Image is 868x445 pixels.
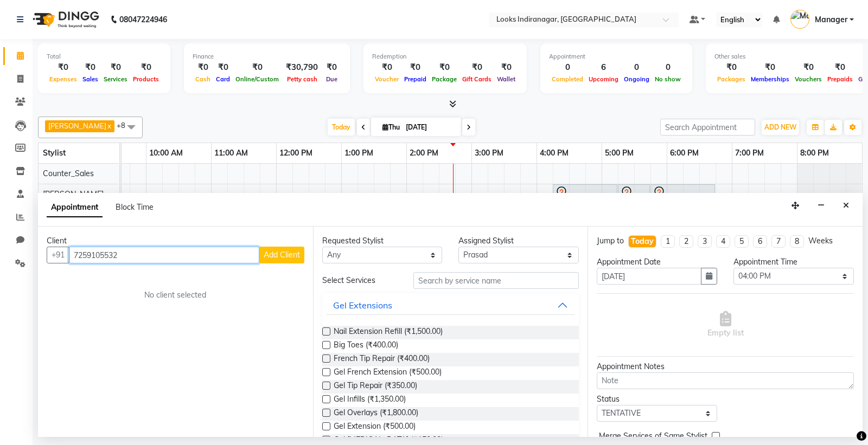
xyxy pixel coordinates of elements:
a: 10:00 AM [146,145,186,161]
div: Assigned Stylist [458,235,579,247]
a: 5:00 PM [602,145,636,161]
span: Packages [714,75,748,83]
div: LUZO NEW ., TK06, 05:15 PM-05:45 PM, [PERSON_NAME] Trimming [619,186,649,209]
button: +91 [47,247,69,263]
input: Search by service name [413,272,579,289]
button: Gel Extensions [327,295,575,315]
div: Appointment Date [597,256,717,268]
img: logo [28,4,102,35]
span: Ongoing [621,75,652,83]
div: Weeks [808,235,833,247]
a: x [106,121,111,130]
span: No show [652,75,684,83]
a: 1:00 PM [342,145,376,161]
div: ₹0 [748,61,792,74]
li: 2 [679,235,693,248]
span: Prepaids [825,75,856,83]
a: 7:00 PM [732,145,767,161]
div: Client [47,235,304,247]
span: Appointment [47,198,103,217]
div: Appointment Notes [597,361,854,372]
span: Gel Tip Repair (₹350.00) [334,380,417,394]
a: 8:00 PM [797,145,832,161]
span: [PERSON_NAME] [48,121,106,130]
a: 11:00 AM [212,145,251,161]
span: Merge Services of Same Stylist [599,430,707,444]
div: ₹0 [80,61,101,74]
div: Today [631,236,654,247]
span: Gel Overlays (₹1,800.00) [334,407,418,421]
input: yyyy-mm-dd [597,268,701,285]
span: Card [213,75,233,83]
span: Package [429,75,459,83]
div: Requested Stylist [322,235,443,247]
span: Gift Cards [459,75,494,83]
span: Empty list [707,311,744,339]
img: Manager [790,10,809,29]
span: Add Client [264,250,300,260]
div: Gel Extensions [333,299,392,312]
div: ₹0 [130,61,162,74]
span: Products [130,75,162,83]
span: Block Time [116,202,154,212]
span: Voucher [372,75,401,83]
div: Jump to [597,235,624,247]
div: ₹0 [429,61,459,74]
div: ₹0 [401,61,429,74]
a: 6:00 PM [667,145,701,161]
div: Status [597,394,717,405]
span: Completed [549,75,586,83]
span: Services [101,75,130,83]
div: Appointment Time [733,256,854,268]
li: 1 [661,235,675,248]
div: Appointment [549,52,684,61]
div: ₹30,790 [282,61,322,74]
div: No client selected [73,289,278,301]
span: Gel Extension (₹500.00) [334,421,416,434]
input: Search by Name/Mobile/Email/Code [69,247,259,263]
span: Expenses [47,75,80,83]
div: Total [47,52,162,61]
div: ₹0 [233,61,282,74]
span: Wallet [494,75,518,83]
span: Due [323,75,340,83]
div: ₹0 [792,61,825,74]
span: Manager [815,14,847,25]
span: Nail Extension Refill (₹1,500.00) [334,326,443,339]
span: [PERSON_NAME] [43,189,104,199]
li: 3 [698,235,712,248]
div: ₹0 [494,61,518,74]
span: Vouchers [792,75,825,83]
div: 6 [586,61,621,74]
span: Cash [193,75,213,83]
span: Big Toes (₹400.00) [334,339,398,353]
div: ₹0 [459,61,494,74]
span: Online/Custom [233,75,282,83]
div: ₹0 [714,61,748,74]
div: ₹0 [825,61,856,74]
span: Upcoming [586,75,621,83]
li: 7 [771,235,786,248]
input: 2025-09-04 [403,119,457,136]
a: 12:00 PM [277,145,315,161]
div: 0 [652,61,684,74]
span: Gel Infills (₹1,350.00) [334,394,406,407]
span: Sales [80,75,101,83]
div: 0 [621,61,652,74]
button: Close [838,197,854,214]
div: LUZO NEW ., TK06, 04:15 PM-05:15 PM, Sr.Stylist Cut(F) [554,186,616,209]
span: Petty cash [284,75,320,83]
li: 8 [790,235,804,248]
b: 08047224946 [119,4,167,35]
div: ₹0 [47,61,80,74]
span: Memberships [748,75,792,83]
button: Add Client [259,247,304,263]
span: Thu [380,123,403,131]
span: +8 [117,121,133,130]
span: French Tip Repair (₹400.00) [334,353,430,366]
span: Counter_Sales [43,169,94,178]
div: ₹0 [101,61,130,74]
div: 0 [549,61,586,74]
a: 4:00 PM [537,145,571,161]
a: 2:00 PM [407,145,441,161]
